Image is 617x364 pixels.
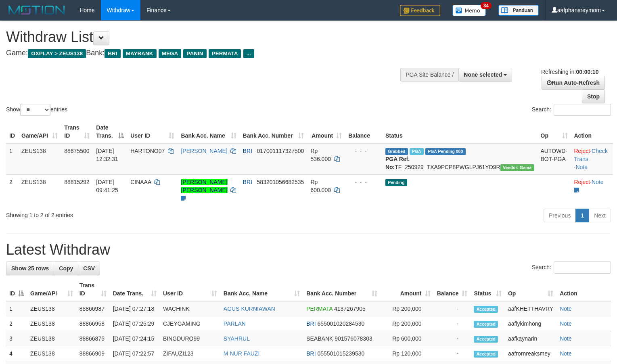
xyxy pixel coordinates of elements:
[400,68,458,82] div: PGA Site Balance /
[571,120,613,143] th: Action
[76,331,110,346] td: 88866875
[464,71,502,78] span: None selected
[18,143,61,175] td: ZEUS138
[110,331,160,346] td: [DATE] 07:24:15
[560,350,572,357] a: Note
[554,104,611,116] input: Search:
[410,148,424,155] span: Marked by aaftrukkakada
[471,278,504,301] th: Status: activate to sort column ascending
[500,164,534,171] span: Vendor URL: https://trx31.1velocity.biz
[76,301,110,316] td: 88866987
[576,69,598,75] strong: 00:00:10
[505,316,556,331] td: aaflykimhong
[110,316,160,331] td: [DATE] 07:25:29
[434,301,471,316] td: -
[181,148,227,154] a: [PERSON_NAME]
[159,49,182,58] span: MEGA
[27,331,76,346] td: ZEUS138
[335,335,372,342] span: Copy 901576078303 to clipboard
[385,179,407,186] span: Pending
[224,350,259,357] a: M NUR FAUZI
[571,143,613,175] td: · ·
[334,305,366,312] span: Copy 4137267905 to clipboard
[243,179,252,185] span: BRI
[556,278,611,301] th: Action
[541,69,598,75] span: Refreshing in:
[105,49,120,58] span: BRI
[6,29,403,45] h1: Withdraw List
[220,278,303,301] th: Bank Acc. Name: activate to sort column ascending
[6,49,403,57] h4: Game: Bank:
[27,346,76,361] td: ZEUS138
[257,179,304,185] span: Copy 583201056682535 to clipboard
[27,301,76,316] td: ZEUS138
[96,179,118,193] span: [DATE] 09:41:25
[11,265,49,272] span: Show 25 rows
[160,301,220,316] td: WACHINK
[560,320,572,327] a: Note
[303,278,381,301] th: Bank Acc. Number: activate to sort column ascending
[18,174,61,205] td: ZEUS138
[560,305,572,312] a: Note
[20,104,50,116] select: Showentries
[382,120,538,143] th: Status
[348,178,379,186] div: - - -
[381,331,433,346] td: Rp 600,000
[130,179,151,185] span: CINAAA
[348,147,379,155] div: - - -
[345,120,382,143] th: Balance
[181,179,227,193] a: [PERSON_NAME] [PERSON_NAME]
[538,120,571,143] th: Op: activate to sort column ascending
[589,209,611,222] a: Next
[474,321,498,328] span: Accepted
[505,278,556,301] th: Op: activate to sort column ascending
[385,148,408,155] span: Grabbed
[224,335,250,342] a: SYAHRUL
[544,209,576,222] a: Previous
[474,351,498,358] span: Accepted
[64,148,89,154] span: 88675500
[458,68,512,82] button: None selected
[505,346,556,361] td: aafrornreaksmey
[64,179,89,185] span: 88815292
[110,346,160,361] td: [DATE] 07:22:57
[306,350,316,357] span: BRI
[178,120,239,143] th: Bank Acc. Name: activate to sort column ascending
[224,305,275,312] a: AGUS KURNIAWAN
[130,148,165,154] span: HARTONO07
[160,331,220,346] td: BINGDURO99
[310,179,331,193] span: Rp 600.000
[6,331,27,346] td: 3
[27,278,76,301] th: Game/API: activate to sort column ascending
[6,120,18,143] th: ID
[310,148,331,162] span: Rp 536.000
[6,261,54,275] a: Show 25 rows
[382,143,538,175] td: TF_250929_TXA9PCP8PWGLPJ61YD9R
[574,148,608,162] a: Check Trans
[93,120,127,143] th: Date Trans.: activate to sort column descending
[381,278,433,301] th: Amount: activate to sort column ascending
[474,336,498,343] span: Accepted
[6,278,27,301] th: ID: activate to sort column descending
[6,104,67,116] label: Show entries
[317,350,364,357] span: Copy 055501015239530 to clipboard
[160,346,220,361] td: ZIFAUZI123
[96,148,118,162] span: [DATE] 12:32:31
[6,4,67,16] img: MOTION_logo.png
[452,5,486,16] img: Button%20Memo.svg
[542,76,605,90] a: Run Auto-Refresh
[240,120,307,143] th: Bank Acc. Number: activate to sort column ascending
[434,346,471,361] td: -
[575,164,588,170] a: Note
[574,148,590,154] a: Reject
[434,278,471,301] th: Balance: activate to sort column ascending
[307,120,345,143] th: Amount: activate to sort column ascending
[18,120,61,143] th: Game/API: activate to sort column ascending
[400,5,440,16] img: Feedback.jpg
[434,316,471,331] td: -
[160,278,220,301] th: User ID: activate to sort column ascending
[61,120,93,143] th: Trans ID: activate to sort column ascending
[434,331,471,346] td: -
[243,148,252,154] span: BRI
[498,5,539,16] img: panduan.png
